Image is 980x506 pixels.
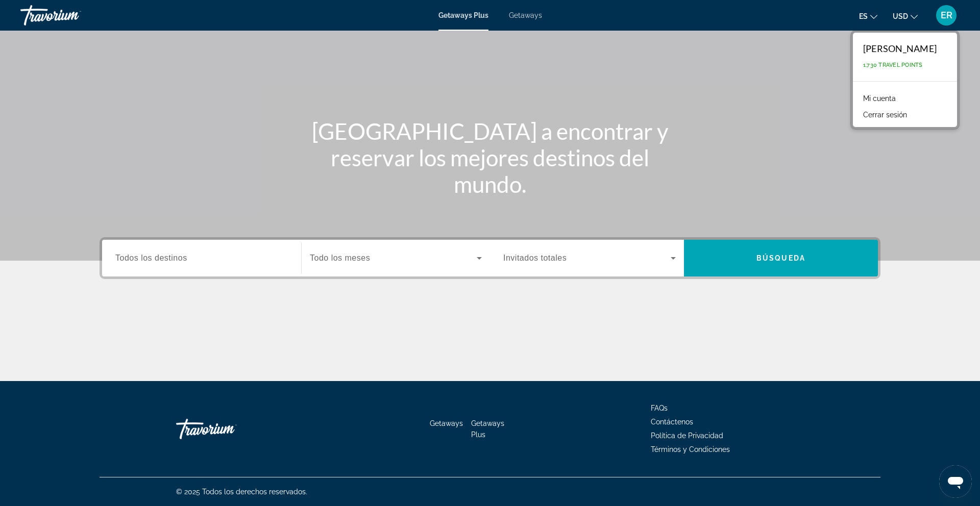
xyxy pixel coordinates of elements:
[651,432,723,440] a: Política de Privacidad
[939,465,972,498] iframe: Button to launch messaging window
[941,10,952,20] span: ER
[863,62,923,68] span: 1,730 Travel Points
[438,11,488,19] a: Getaways Plus
[651,404,668,412] a: FAQs
[310,254,370,262] span: Todo los meses
[115,252,288,265] input: Select destination
[471,419,504,439] a: Getaways Plus
[859,9,877,23] button: Change language
[20,2,122,29] a: Travorium
[115,254,187,262] span: Todos los destinos
[858,108,912,121] button: Cerrar sesión
[102,240,878,276] div: Search widget
[933,5,960,26] button: User Menu
[176,488,307,496] span: © 2025 Todos los derechos reservados.
[859,12,868,20] span: es
[684,240,878,276] button: Search
[756,254,805,262] span: Búsqueda
[893,12,908,20] span: USD
[858,92,901,105] a: Mi cuenta
[176,414,278,444] a: Go Home
[651,418,693,426] a: Contáctenos
[299,118,681,197] h1: [GEOGRAPHIC_DATA] a encontrar y reservar los mejores destinos del mundo.
[509,11,542,19] a: Getaways
[503,254,567,262] span: Invitados totales
[651,445,730,453] a: Términos y Condiciones
[863,43,937,54] div: [PERSON_NAME]
[430,419,463,427] a: Getaways
[893,9,918,23] button: Change currency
